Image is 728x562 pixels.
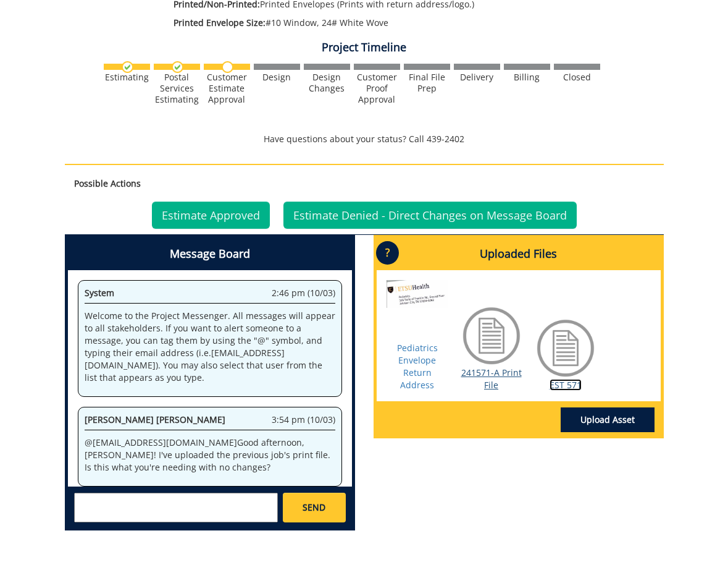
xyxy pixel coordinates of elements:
[461,367,522,391] a: 241571-A Print File
[174,17,266,28] span: Printed Envelope Size:
[283,493,345,522] a: SEND
[74,493,278,522] textarea: messageToSend
[376,241,399,265] p: ?
[85,310,335,384] p: Welcome to the Project Messenger. All messages will appear to all stakeholders. If you want to al...
[65,41,664,54] h4: Project Timeline
[154,72,200,105] div: Postal Services Estimating
[204,72,250,105] div: Customer Estimate Approval
[354,72,400,105] div: Customer Proof Approval
[85,414,225,425] span: [PERSON_NAME] [PERSON_NAME]
[283,202,577,229] a: Estimate Denied - Direct Changes on Message Board
[550,379,582,391] a: EST 571
[74,177,141,189] strong: Possible Actions
[454,72,500,83] div: Delivery
[122,61,133,73] img: checkmark
[85,436,335,474] p: @ [EMAIL_ADDRESS][DOMAIN_NAME] Good afternoon, [PERSON_NAME]! I've uploaded the previous job's pr...
[152,202,270,229] a: Estimate Approved
[397,342,438,391] a: Pediatrics Envelope Return Address
[85,287,114,299] span: System
[272,287,335,299] span: 2:46 pm (10/03)
[504,72,550,83] div: Billing
[222,61,233,73] img: no
[554,72,600,83] div: Closed
[174,17,571,29] p: #10 Window, 24# White Wove
[404,72,450,94] div: Final File Prep
[104,72,150,83] div: Estimating
[68,238,352,270] h4: Message Board
[303,501,325,514] span: SEND
[254,72,300,83] div: Design
[561,407,655,432] a: Upload Asset
[304,72,350,94] div: Design Changes
[65,133,664,145] p: Have questions about your status? Call 439-2402
[172,61,183,73] img: checkmark
[272,414,335,426] span: 3:54 pm (10/03)
[377,238,661,270] h4: Uploaded Files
